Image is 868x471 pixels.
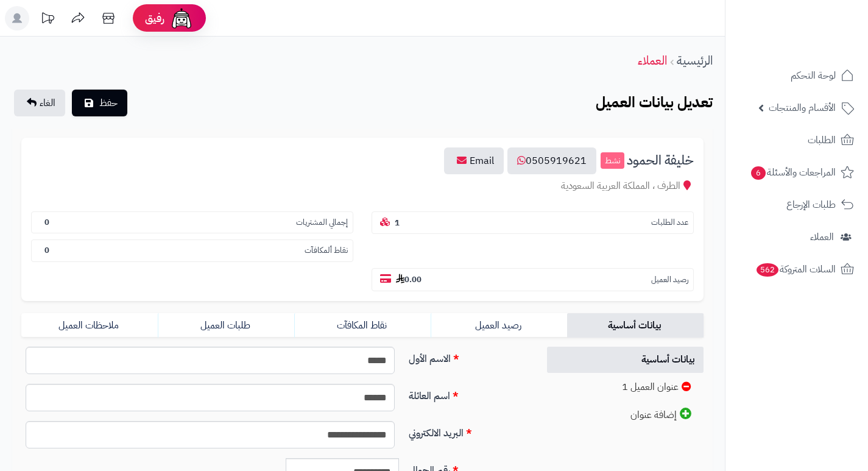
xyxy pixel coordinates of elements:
span: العملاء [810,228,834,246]
span: الأقسام والمنتجات [769,99,836,116]
a: الرئيسية [677,51,713,69]
a: العملاء [733,222,861,252]
a: نقاط المكافآت [294,313,431,338]
b: 1 [395,217,400,228]
div: الطرف ، المملكة العربية السعودية [31,179,694,193]
small: إجمالي المشتريات [296,217,348,228]
a: المراجعات والأسئلة6 [733,158,861,187]
span: الطلبات [808,132,836,149]
a: 0505919621 [507,147,596,174]
b: 0 [44,216,49,228]
a: تحديثات المنصة [32,6,63,34]
small: رصيد العميل [651,274,688,286]
a: بيانات أساسية [547,347,704,373]
b: 0.00 [396,274,422,285]
small: نقاط ألمكافآت [305,245,348,257]
span: طلبات الإرجاع [786,196,836,213]
label: اسم العائلة [404,384,533,403]
span: المراجعات والأسئلة [750,164,836,181]
a: بيانات أساسية [567,313,704,338]
a: الغاء [14,90,65,116]
small: عدد الطلبات [651,217,688,228]
a: إضافة عنوان [547,402,704,428]
span: لوحة التحكم [791,67,836,84]
span: رفيق [145,11,164,26]
label: البريد الالكتروني [404,421,533,441]
a: طلبات العميل [158,313,294,338]
a: العملاء [638,51,667,69]
a: رصيد العميل [431,313,567,338]
b: 0 [44,244,49,256]
span: حفظ [99,96,118,110]
img: logo-2.png [785,28,856,54]
a: لوحة التحكم [733,61,861,90]
small: نشط [601,152,624,169]
a: Email [444,147,504,174]
img: ai-face.png [169,6,194,30]
span: الغاء [40,96,55,110]
span: 562 [757,263,779,277]
span: السلات المتروكة [755,261,836,278]
a: عنوان العميل 1 [547,374,704,400]
b: تعديل بيانات العميل [596,91,713,113]
a: ملاحظات العميل [21,313,158,338]
button: حفظ [72,90,127,116]
a: طلبات الإرجاع [733,190,861,219]
a: الطلبات [733,126,861,155]
a: السلات المتروكة562 [733,255,861,284]
span: 6 [751,166,766,180]
span: خليفة الحمود [627,154,694,168]
label: الاسم الأول [404,347,533,366]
